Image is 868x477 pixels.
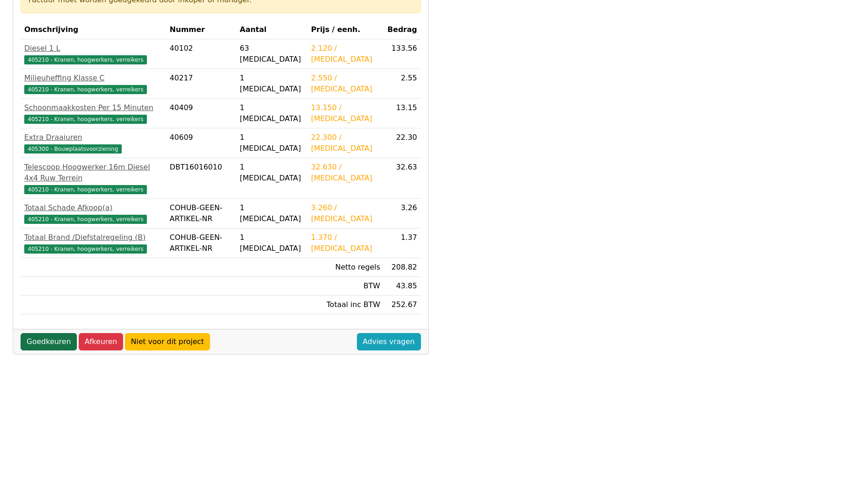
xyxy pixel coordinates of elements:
[240,43,304,65] div: 63 [MEDICAL_DATA]
[24,55,147,64] span: 405210 - Kranen, hoogwerkers, verreikers
[384,199,421,228] td: 3.26
[384,277,421,296] td: 43.85
[384,296,421,314] td: 252.67
[24,43,162,54] div: Diesel 1 L
[24,102,162,113] div: Schoonmaakkosten Per 15 Minuten
[125,333,210,350] a: Niet voor dit project
[24,232,162,254] a: Totaal Brand /Diefstalregeling (B)405210 - Kranen, hoogwerkers, verreikers
[24,132,162,143] div: Extra Draaiuren
[240,132,304,154] div: 1 [MEDICAL_DATA]
[166,228,236,258] td: COHUB-GEEN-ARTIKEL-NR
[240,102,304,124] div: 1 [MEDICAL_DATA]
[236,21,307,39] th: Aantal
[166,158,236,199] td: DBT16016010
[311,43,380,65] div: 2.120 / [MEDICAL_DATA]
[24,115,147,124] span: 405210 - Kranen, hoogwerkers, verreikers
[166,128,236,158] td: 40609
[24,185,147,194] span: 405210 - Kranen, hoogwerkers, verreikers
[24,202,162,213] div: Totaal Schade Afkoop(a)
[166,99,236,128] td: 40409
[384,21,421,39] th: Bedrag
[311,232,380,254] div: 1.370 / [MEDICAL_DATA]
[307,277,384,296] td: BTW
[24,102,162,124] a: Schoonmaakkosten Per 15 Minuten405210 - Kranen, hoogwerkers, verreikers
[311,102,380,124] div: 13.150 / [MEDICAL_DATA]
[311,162,380,184] div: 32.630 / [MEDICAL_DATA]
[24,144,122,154] span: 405300 - Bouwplaatsvoorziening
[240,202,304,224] div: 1 [MEDICAL_DATA]
[240,73,304,95] div: 1 [MEDICAL_DATA]
[357,333,421,350] a: Advies vragen
[384,128,421,158] td: 22.30
[307,296,384,314] td: Totaal inc BTW
[240,232,304,254] div: 1 [MEDICAL_DATA]
[166,39,236,69] td: 40102
[311,73,380,95] div: 2.550 / [MEDICAL_DATA]
[24,132,162,154] a: Extra Draaiuren405300 - Bouwplaatsvoorziening
[384,258,421,277] td: 208.82
[166,199,236,228] td: COHUB-GEEN-ARTIKEL-NR
[24,162,162,195] a: Telescoop Hoogwerker 16m Diesel 4x4 Ruw Terrein405210 - Kranen, hoogwerkers, verreikers
[24,232,162,243] div: Totaal Brand /Diefstalregeling (B)
[24,202,162,224] a: Totaal Schade Afkoop(a)405210 - Kranen, hoogwerkers, verreikers
[24,244,147,254] span: 405210 - Kranen, hoogwerkers, verreikers
[79,333,123,350] a: Afkeuren
[384,39,421,69] td: 133.56
[311,132,380,154] div: 22.300 / [MEDICAL_DATA]
[24,73,162,95] a: Milieuheffing Klasse C405210 - Kranen, hoogwerkers, verreikers
[384,228,421,258] td: 1.37
[21,333,77,350] a: Goedkeuren
[24,43,162,65] a: Diesel 1 L405210 - Kranen, hoogwerkers, verreikers
[166,69,236,99] td: 40217
[384,99,421,128] td: 13.15
[24,73,162,84] div: Milieuheffing Klasse C
[21,21,166,39] th: Omschrijving
[307,21,384,39] th: Prijs / eenh.
[24,162,162,184] div: Telescoop Hoogwerker 16m Diesel 4x4 Ruw Terrein
[307,258,384,277] td: Netto regels
[384,69,421,99] td: 2.55
[24,215,147,224] span: 405210 - Kranen, hoogwerkers, verreikers
[166,21,236,39] th: Nummer
[240,162,304,184] div: 1 [MEDICAL_DATA]
[384,158,421,199] td: 32.63
[311,202,380,224] div: 3.260 / [MEDICAL_DATA]
[24,85,147,94] span: 405210 - Kranen, hoogwerkers, verreikers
